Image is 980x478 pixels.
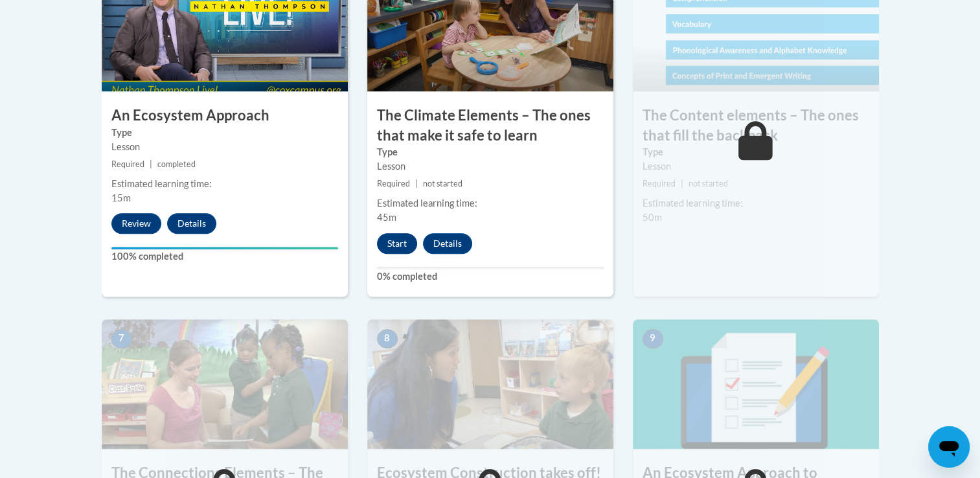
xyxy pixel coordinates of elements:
span: not started [689,179,728,188]
div: Estimated learning time: [111,177,338,191]
label: Type [111,126,338,140]
span: | [681,179,683,188]
span: Required [111,159,144,169]
button: Start [377,233,417,254]
iframe: Button to launch messaging window [928,426,970,468]
h3: The Climate Elements – The ones that make it safe to learn [367,106,613,146]
div: Estimated learning time: [377,196,604,211]
button: Review [111,213,161,234]
div: Lesson [111,140,338,154]
h3: An Ecosystem Approach [102,106,348,126]
div: Lesson [643,159,869,174]
span: 50m [643,212,662,223]
button: Details [423,233,472,254]
span: | [150,159,152,169]
span: 8 [377,329,398,348]
label: 100% completed [111,249,338,264]
span: | [415,179,418,188]
span: completed [157,159,196,169]
label: Type [643,145,869,159]
span: 15m [111,192,131,203]
label: 0% completed [377,269,604,284]
label: Type [377,145,604,159]
span: 45m [377,212,396,223]
span: 9 [643,329,663,348]
span: Required [643,179,676,188]
button: Details [167,213,216,234]
span: not started [423,179,462,188]
span: 7 [111,329,132,348]
div: Your progress [111,247,338,249]
img: Course Image [367,319,613,449]
h3: The Content elements – The ones that fill the backpack [633,106,879,146]
div: Lesson [377,159,604,174]
div: Estimated learning time: [643,196,869,211]
img: Course Image [102,319,348,449]
img: Course Image [633,319,879,449]
span: Required [377,179,410,188]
